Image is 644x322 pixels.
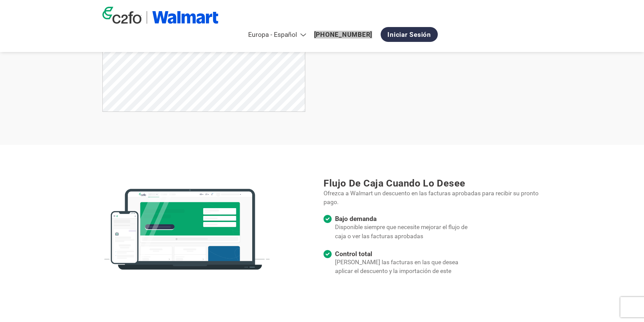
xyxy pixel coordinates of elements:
[152,11,219,24] img: Walmart
[102,179,271,280] img: c2fo
[387,31,431,39] font: Iniciar sesión
[324,190,539,205] font: Ofrezca a Walmart un descuento en las facturas aprobadas para recibir su pronto pago.
[102,7,142,24] img: logotipo de c2fo
[335,250,372,258] font: Control total
[381,27,438,42] a: Iniciar sesión
[335,259,458,274] font: [PERSON_NAME] las facturas en las que desea aplicar el descuento y la importación de este
[314,31,373,39] a: [PHONE_NUMBER]
[324,177,466,189] font: Flujo de caja cuando lo desee
[335,215,377,223] font: Bajo demanda
[335,224,468,239] font: Disponible siempre que necesite mejorar el flujo de caja o ver las facturas aprobadas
